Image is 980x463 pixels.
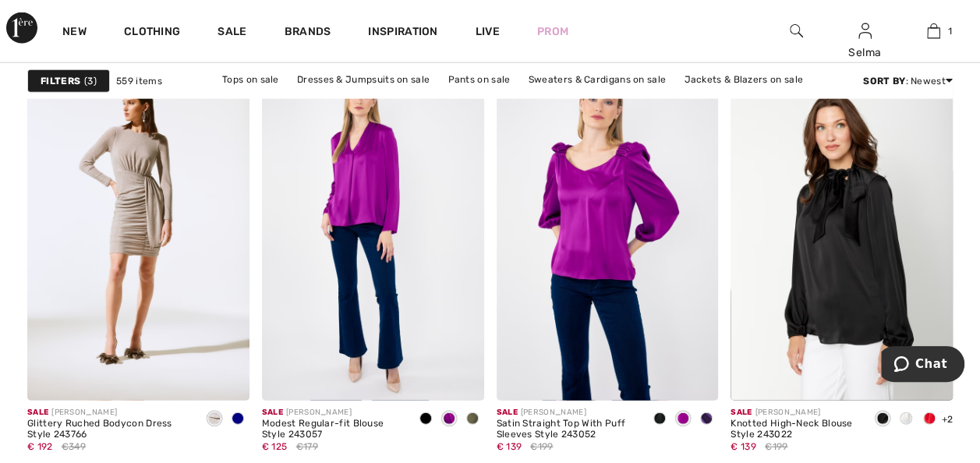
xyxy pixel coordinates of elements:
[27,441,53,452] span: € 192
[296,440,318,454] span: €179
[262,407,402,419] div: [PERSON_NAME]
[423,89,500,109] a: Skirts on sale
[863,75,905,86] strong: Sort By
[497,419,636,440] div: Satin Straight Top With Puff Sleeves Style 243052
[497,68,719,401] img: Satin Straight Top With Puff Sleeves Style 243052. Empress
[858,22,872,41] img: My Info
[497,407,636,419] div: [PERSON_NAME]
[461,407,484,433] div: Iguana
[124,25,180,41] a: Clothing
[84,73,97,87] span: 3
[858,23,872,38] a: Sign In
[648,407,671,433] div: Black
[27,407,190,419] div: [PERSON_NAME]
[731,441,756,452] span: € 139
[262,419,402,440] div: Modest Regular-fit Blouse Style 243057
[262,408,283,417] span: Sale
[941,414,953,425] span: +2
[41,73,80,87] strong: Filters
[214,69,287,89] a: Tops on sale
[368,25,437,41] span: Inspiration
[530,440,553,454] span: €199
[731,407,858,419] div: [PERSON_NAME]
[285,25,331,41] a: Brands
[900,22,967,41] a: 1
[790,22,803,41] img: search the website
[414,407,437,433] div: Black
[502,89,603,109] a: Outerwear on sale
[671,407,695,433] div: Empress
[440,69,518,89] a: Pants on sale
[226,407,249,433] div: Navy Blue
[497,408,518,417] span: Sale
[6,12,37,44] img: 1ère Avenue
[537,23,568,40] a: Prom
[695,407,718,433] div: Mystic
[289,69,437,89] a: Dresses & Jumpsuits on sale
[116,73,162,87] span: 559 items
[927,22,940,41] img: My Bag
[731,408,752,417] span: Sale
[437,407,461,433] div: Empress
[62,25,87,41] a: New
[218,25,246,41] a: Sale
[497,441,522,452] span: € 139
[871,407,894,433] div: Black
[521,69,674,89] a: Sweaters & Cardigans on sale
[918,407,941,433] div: Lipstick Red 173
[863,73,953,87] div: : Newest
[676,69,811,89] a: Jackets & Blazers on sale
[831,44,898,61] div: Selma
[731,68,953,401] img: Knotted High-Neck Blouse Style 243022. Black
[948,24,952,38] span: 1
[881,346,964,385] iframe: Opens a widget where you can chat to one of our agents
[894,407,918,433] div: Vanilla 30
[476,23,500,40] a: Live
[262,441,288,452] span: € 125
[27,408,48,417] span: Sale
[27,68,249,401] img: Glittery Ruched Bodycon Dress Style 243766. Nude
[262,68,484,401] img: Modest Regular-fit Blouse Style 243057. Empress
[62,440,86,454] span: €349
[731,419,858,440] div: Knotted High-Neck Blouse Style 243022
[765,440,787,454] span: €199
[203,407,226,433] div: Nude
[27,419,190,440] div: Glittery Ruched Bodycon Dress Style 243766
